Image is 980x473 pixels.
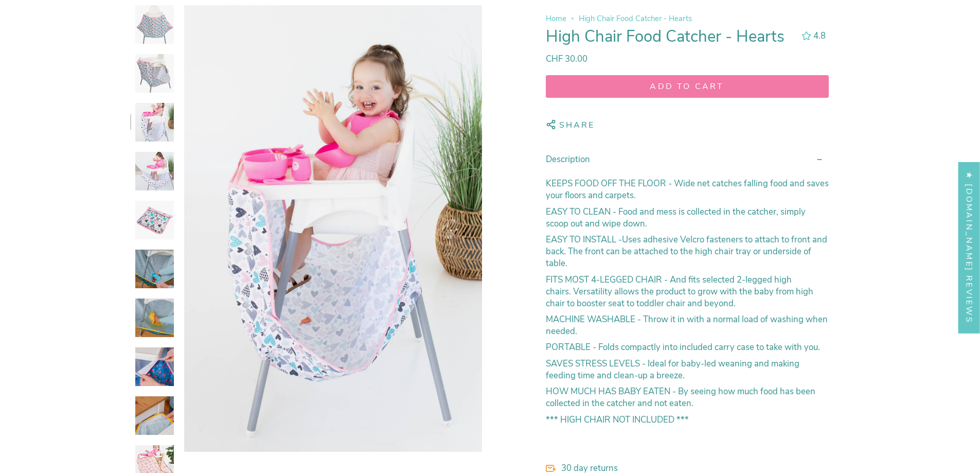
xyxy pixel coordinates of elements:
h1: High Chair Food Catcher - Hearts [546,27,793,46]
p: Folds compactly into included carry case to take with you. [546,342,829,354]
p: - Throw it in with a normal load of washing when needed. [546,313,829,337]
span: Add to cart [556,81,819,92]
strong: PORTABLE - [546,342,598,354]
a: Home [546,13,566,24]
strong: HOW MUCH HAS BABY EATEN - [546,386,678,397]
strong: *** HIGH CHAIR NOT INCLUDED *** [546,414,689,426]
strong: MACHINE WASHABLE [546,313,637,325]
strong: KEEPS FOOD OFF THE FLOOR [546,178,668,190]
button: Add to cart [546,75,829,98]
p: By seeing how much food has been collected in the catcher and not eaten. [546,386,829,409]
span: 4.8 [813,30,826,42]
span: High Chair Food Catcher - Hearts [579,13,692,24]
button: 4.78 out of 5.0 stars [796,29,828,43]
strong: FITS MOST 4-LEGGED CHAIR [546,274,664,286]
span: Uses adhesive Velcro fasteners to attach to front and back. The front can be attached to the high... [546,234,827,269]
span: Share [559,119,595,133]
span: CHF 30.00 [546,53,587,65]
p: - Wide net catches falling food and saves your floors and carpets. [546,178,829,202]
div: 4.78 out of 5.0 stars [801,31,811,40]
div: Click to open Judge.me floating reviews tab [958,162,980,333]
strong: EASY TO INSTALL [546,234,616,246]
p: - Ideal for baby-led weaning and making feeding time and clean-up a breeze. [546,358,829,381]
button: Share [546,114,595,136]
p: - And fits selected 2-legged high chairs. Versatility allows the product to grow with the baby fr... [546,274,829,309]
strong: SAVES STRESS LEVELS [546,358,642,370]
p: Food and mess is collected in the catcher, simply scoop out and wipe down. [546,206,829,230]
summary: Description [546,145,829,173]
p: - [546,234,829,269]
strong: EASY TO CLEAN - [546,206,618,218]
